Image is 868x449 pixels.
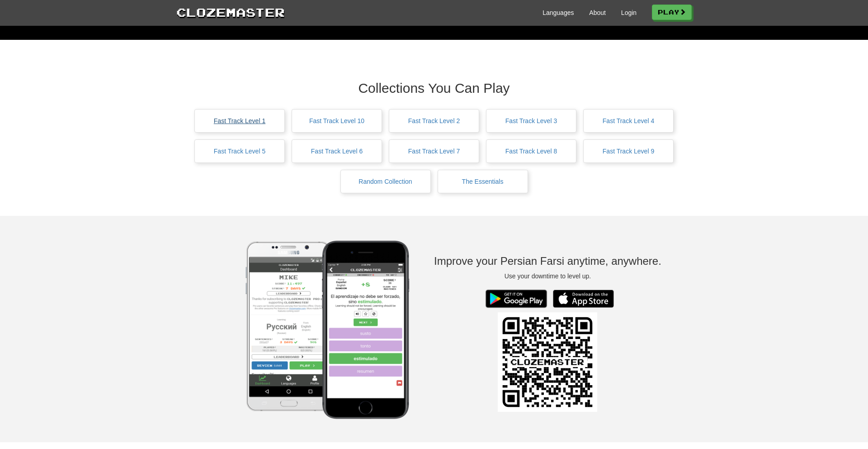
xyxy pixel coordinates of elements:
img: iphone-screenshot.png [257,220,474,438]
h3: Improve your Persian Farsi anytime, anywhere. [434,255,661,267]
a: The Essentials [462,178,504,185]
a: Random Collection [359,178,412,185]
img: Download_on_the_App_Store_Badge_US-UK_135x40-25178aeef6eb6b83b96f5f2d004eda3bffbb37122de64afbaef7... [553,290,614,308]
a: Fast Track Level 10 [309,117,364,124]
a: Fast Track Level 8 [505,148,557,155]
img: android-screenshot.png [183,220,394,432]
h2: Collections You Can Play [176,81,692,96]
img: Get it on Google Play [481,285,551,312]
a: Login [621,8,637,17]
a: Fast Track Level 4 [603,117,654,124]
a: Fast Track Level 9 [603,148,654,155]
a: Fast Track Level 5 [214,148,265,155]
a: Fast Track Level 3 [505,117,557,124]
a: Fast Track Level 7 [408,148,460,155]
a: About [589,8,606,17]
a: Clozemaster [176,4,285,20]
a: Fast Track Level 1 [214,117,265,124]
a: Play [652,5,692,20]
a: Fast Track Level 2 [408,117,460,124]
img: QR Code [498,312,597,412]
a: Languages [542,8,574,17]
p: Use your downtime to level up. [434,272,661,281]
a: Fast Track Level 6 [311,148,363,155]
